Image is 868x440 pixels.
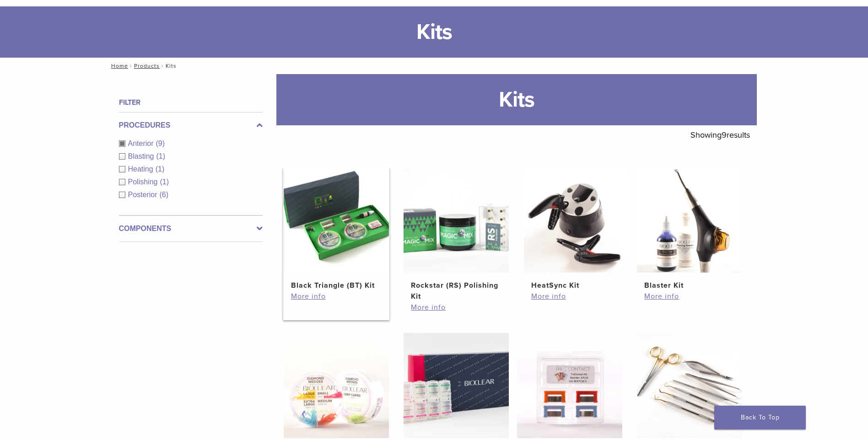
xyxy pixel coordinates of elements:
[156,165,165,173] span: (1)
[156,152,165,160] span: (1)
[160,64,166,68] span: /
[404,167,509,273] img: Rockstar (RS) Polishing Kit
[714,406,806,429] a: Back To Top
[411,280,501,302] h2: Rockstar (RS) Polishing Kit
[128,140,156,147] span: Anterior
[644,291,735,302] a: More info
[291,291,382,302] a: More info
[119,97,263,108] h4: Filter
[128,178,160,186] span: Polishing
[291,280,382,291] h2: Black Triangle (BT) Kit
[119,120,263,131] label: Procedures
[105,58,764,74] nav: Kits
[637,333,742,438] img: Elite Instrument Set
[108,63,128,69] a: Home
[283,167,390,291] a: Black Triangle (BT) KitBlack Triangle (BT) Kit
[524,167,629,273] img: HeatSync Kit
[403,167,510,302] a: Rockstar (RS) Polishing KitRockstar (RS) Polishing Kit
[156,140,165,147] span: (9)
[531,291,622,302] a: More info
[636,167,743,291] a: Blaster KitBlaster Kit
[517,333,622,438] img: TruContact Kit
[128,191,160,199] span: Posterior
[119,223,263,234] label: Components
[531,280,622,291] h2: HeatSync Kit
[128,64,134,68] span: /
[134,63,160,69] a: Products
[128,165,156,173] span: Heating
[690,125,750,145] p: Showing results
[404,333,509,438] img: Complete HD Anterior Kit
[284,333,389,438] img: Diamond Wedge Kits
[523,167,630,291] a: HeatSync KitHeatSync Kit
[411,302,501,313] a: More info
[128,152,156,160] span: Blasting
[160,191,169,199] span: (6)
[637,167,742,273] img: Blaster Kit
[276,74,757,125] h1: Kits
[722,130,727,140] span: 9
[160,178,169,186] span: (1)
[284,167,389,273] img: Black Triangle (BT) Kit
[644,280,735,291] h2: Blaster Kit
